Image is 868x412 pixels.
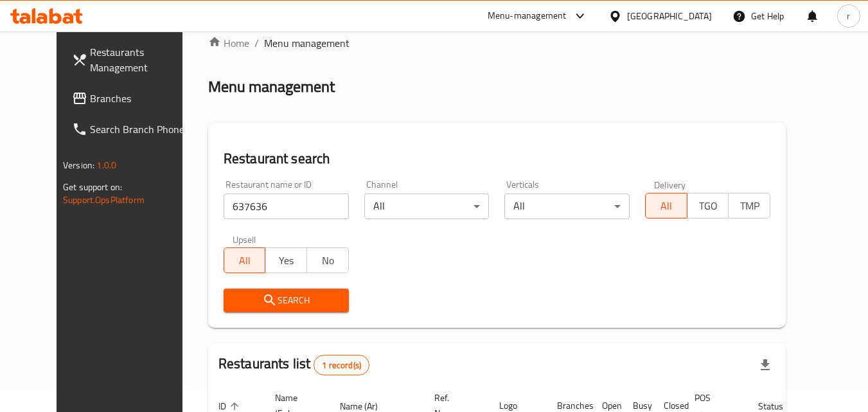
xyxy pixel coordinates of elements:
[645,193,687,219] button: All
[224,247,266,273] button: All
[651,197,682,215] span: All
[728,193,770,219] button: TMP
[254,35,259,51] li: /
[750,350,781,381] div: Export file
[364,193,490,219] div: All
[90,44,191,75] span: Restaurants Management
[306,247,349,273] button: No
[96,157,116,174] span: 1.0.0
[233,235,256,244] label: Upsell
[63,192,145,208] a: Support.OpsPlatform
[734,197,765,215] span: TMP
[234,292,339,309] span: Search
[314,359,369,372] span: 1 record(s)
[90,91,191,106] span: Branches
[270,251,302,270] span: Yes
[224,289,349,312] button: Search
[627,9,712,23] div: [GEOGRAPHIC_DATA]
[63,157,94,174] span: Version:
[218,354,369,375] h2: Restaurants list
[62,83,202,114] a: Branches
[229,251,261,270] span: All
[62,37,202,83] a: Restaurants Management
[62,114,202,145] a: Search Branch Phone
[847,9,850,23] span: r
[264,35,350,51] span: Menu management
[654,180,686,189] label: Delivery
[224,149,770,168] h2: Restaurant search
[63,179,122,195] span: Get support on:
[208,35,249,51] a: Home
[687,193,729,219] button: TGO
[488,8,567,24] div: Menu-management
[693,197,724,215] span: TGO
[90,121,191,137] span: Search Branch Phone
[208,35,786,51] nav: breadcrumb
[504,193,630,219] div: All
[208,76,335,97] h2: Menu management
[224,193,349,219] input: Search for restaurant name or ID..
[312,251,344,270] span: No
[314,355,369,375] div: Total records count
[265,247,307,273] button: Yes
